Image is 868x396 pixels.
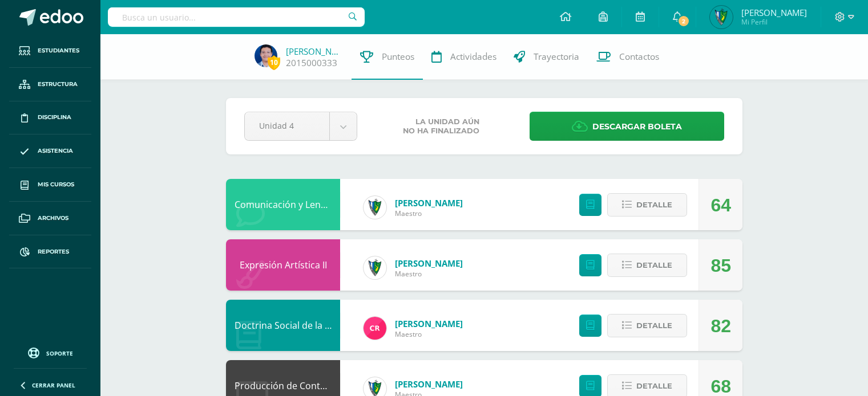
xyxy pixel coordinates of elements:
span: Disciplina [38,113,71,122]
span: [PERSON_NAME] [741,7,807,18]
img: e19e236b26c8628caae8f065919779ad.png [255,44,277,67]
span: Maestro [395,329,463,339]
span: Punteos [382,51,414,63]
a: Asistencia [9,134,91,168]
a: [PERSON_NAME] [286,46,343,57]
a: Expresión Artística II [240,259,327,271]
span: Estructura [38,80,78,89]
span: 2 [677,15,690,27]
img: 866c3f3dc5f3efb798120d7ad13644d9.png [364,317,386,340]
a: 2015000333 [286,57,337,69]
a: Reportes [9,235,91,269]
a: [PERSON_NAME] [395,197,463,209]
a: [PERSON_NAME] [395,378,463,390]
span: Actividades [450,51,496,63]
span: Asistencia [38,146,73,156]
a: Trayectoria [505,34,588,80]
img: 9f174a157161b4ddbe12118a61fed988.png [364,256,386,279]
span: 10 [268,55,280,70]
span: Soporte [46,349,73,357]
span: Unidad 4 [259,112,315,139]
div: Doctrina Social de la Iglesia [226,300,340,351]
a: [PERSON_NAME] [395,258,463,269]
span: Cerrar panel [32,381,75,389]
span: Detalle [636,194,672,215]
a: Contactos [588,34,668,80]
span: Mis cursos [38,180,74,189]
a: Producción de Contenidos Digitales [235,379,389,392]
a: Doctrina Social de la [DEMOGRAPHIC_DATA] [235,319,423,332]
span: Trayectoria [534,51,579,63]
button: Detalle [607,254,687,277]
div: 64 [710,179,731,231]
span: Maestro [395,209,463,218]
a: Punteos [352,34,423,80]
span: Detalle [636,315,672,336]
span: Archivos [38,214,68,223]
a: Archivos [9,202,91,235]
input: Busca un usuario... [108,7,365,27]
a: Actividades [423,34,505,80]
button: Detalle [607,193,687,217]
a: Soporte [14,345,87,360]
div: Expresión Artística II [226,239,340,291]
a: Comunicación y Lenguaje L3 Inglés [235,198,383,211]
span: Reportes [38,247,69,256]
div: 82 [710,300,731,352]
span: Maestro [395,269,463,279]
span: Detalle [636,255,672,276]
span: Mi Perfil [741,17,807,27]
button: Detalle [607,314,687,337]
a: [PERSON_NAME] [395,318,463,329]
img: 9f174a157161b4ddbe12118a61fed988.png [364,196,386,219]
span: La unidad aún no ha finalizado [403,117,479,136]
a: Estructura [9,68,91,101]
a: Mis cursos [9,168,91,202]
span: Estudiantes [38,46,79,55]
a: Estudiantes [9,34,91,68]
img: 1b281a8218983e455f0ded11b96ffc56.png [710,6,733,28]
a: Descargar boleta [530,112,724,141]
div: 85 [710,240,731,291]
span: Descargar boleta [592,113,682,141]
a: Disciplina [9,101,91,135]
div: Comunicación y Lenguaje L3 Inglés [226,179,340,230]
a: Unidad 4 [245,112,357,140]
span: Contactos [619,51,659,63]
